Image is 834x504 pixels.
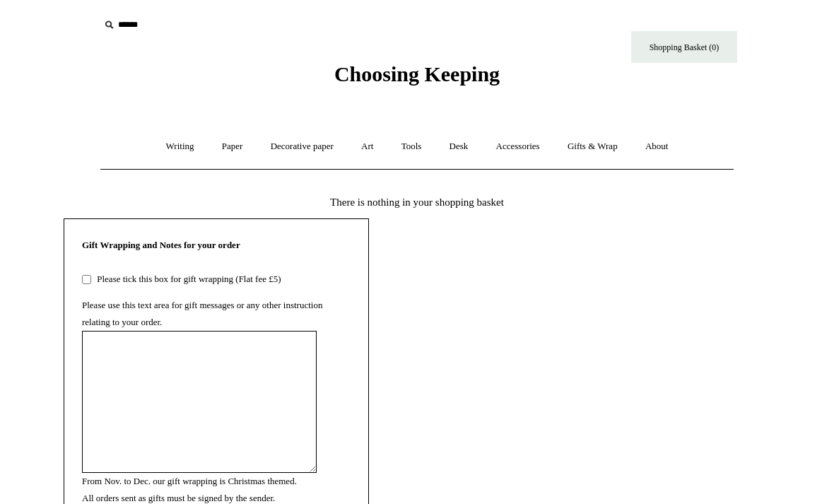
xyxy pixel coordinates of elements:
a: Decorative paper [258,128,346,165]
a: Accessories [483,128,553,165]
a: Choosing Keeping [334,74,500,83]
p: There is nothing in your shopping basket [64,194,770,211]
label: Please tick this box for gift wrapping (Flat fee £5) [93,274,281,284]
a: Paper [209,128,256,165]
a: Tools [389,128,435,165]
a: Art [348,128,386,165]
a: Desk [437,128,481,165]
strong: Gift Wrapping and Notes for your order [82,240,240,250]
a: About [633,128,681,165]
a: Writing [153,128,207,165]
a: Gifts & Wrap [555,128,630,165]
span: Choosing Keeping [334,62,500,86]
a: Shopping Basket (0) [631,31,737,63]
label: Please use this text area for gift messages or any other instruction relating to your order. [82,300,322,327]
